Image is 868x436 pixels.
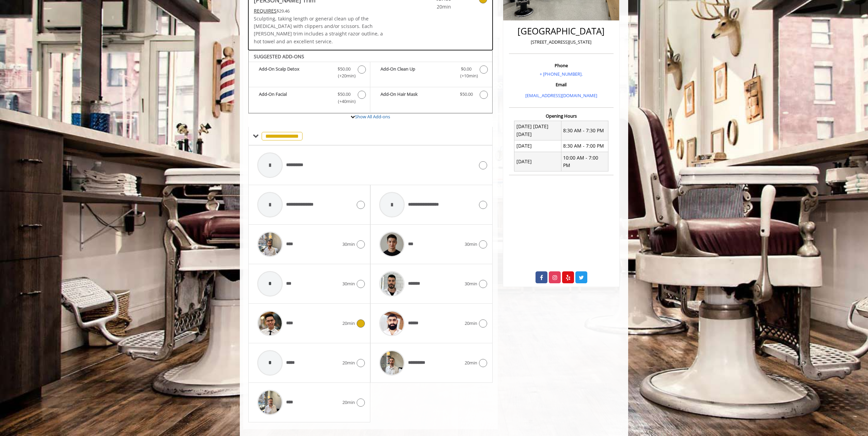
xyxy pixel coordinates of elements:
h3: Email [511,82,612,87]
span: $50.00 [338,91,351,98]
label: Add-On Hair Mask [374,91,489,101]
b: Add-On Hair Mask [381,91,453,99]
span: (+10min ) [456,72,476,79]
span: (+40min ) [334,98,354,105]
p: [STREET_ADDRESS][US_STATE] [511,39,612,46]
span: 30min [342,280,355,287]
b: Add-On Facial [259,91,331,105]
span: 20min [465,320,477,327]
span: 20min [465,359,477,366]
b: SUGGESTED ADD-ONS [254,53,304,60]
h2: [GEOGRAPHIC_DATA] [511,26,612,36]
a: + [PHONE_NUMBER]. [540,71,583,77]
td: [DATE] [514,140,561,152]
label: Add-On Facial [252,91,367,107]
span: 20min [411,3,451,11]
td: [DATE] [514,152,561,171]
span: 20min [342,359,355,366]
span: 30min [465,241,477,248]
td: [DATE] [DATE] [DATE] [514,121,561,140]
span: $50.00 [460,91,473,98]
td: 8:30 AM - 7:30 PM [561,121,608,140]
span: 30min [342,241,355,248]
label: Add-On Scalp Detox [252,65,367,81]
span: This service needs some Advance to be paid before we block your appointment [254,7,277,14]
h3: Opening Hours [509,114,614,118]
div: Beard Trim Add-onS [248,50,493,114]
span: 20min [342,399,355,406]
a: Show All Add-ons [355,114,390,120]
span: $0.00 [461,65,471,73]
td: 8:30 AM - 7:00 PM [561,140,608,152]
h3: Phone [511,63,612,68]
span: 20min [342,320,355,327]
b: Add-On Clean Up [381,65,453,80]
span: $50.00 [338,65,351,73]
p: Sculpting, taking length or general clean up of the [MEDICAL_DATA] with clippers and/or scissors.... [254,15,391,46]
div: $29.46 [254,7,391,15]
a: [EMAIL_ADDRESS][DOMAIN_NAME] [525,92,597,99]
span: (+20min ) [334,72,354,79]
td: 10:00 AM - 7:00 PM [561,152,608,171]
span: 30min [465,280,477,287]
b: Add-On Scalp Detox [259,65,331,80]
label: Add-On Clean Up [374,65,489,81]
